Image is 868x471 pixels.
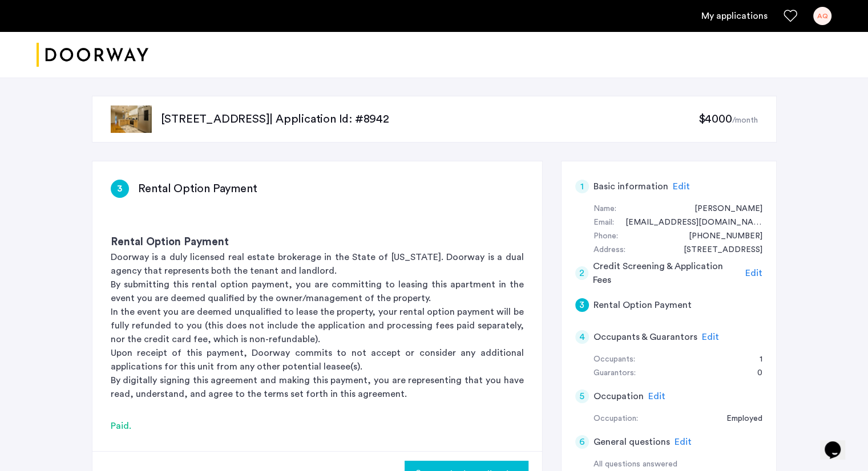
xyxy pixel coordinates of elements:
p: In the event you are deemed unqualified to lease the property, your rental option payment will be... [111,305,524,346]
div: 0 [746,367,762,380]
img: logo [37,34,148,76]
h3: Rental Option Payment [138,181,257,197]
div: Occupation: [594,412,638,426]
h5: Rental Option Payment [594,298,692,312]
p: [STREET_ADDRESS] | Application Id: #8942 [161,111,699,127]
h5: Occupants & Guarantors [594,330,697,344]
div: 1 [748,353,762,367]
iframe: chat widget [820,425,857,460]
div: 5 [575,389,589,403]
div: 1 [575,180,589,193]
p: Upon receipt of this payment, Doorway commits to not accept or consider any additional applicatio... [111,346,524,373]
span: $4000 [698,113,732,125]
h3: Rental Option Payment [111,234,524,250]
div: AQ [813,7,831,25]
a: My application [701,9,768,23]
div: Phone: [594,230,618,243]
div: 4 [575,330,589,344]
div: 471 Vanderbilt Avenue, #4 [672,243,762,257]
p: By digitally signing this agreement and making this payment, you are representing that you have r... [111,373,524,401]
div: 3 [111,180,129,198]
div: 3 [575,298,589,312]
div: Guarantors: [594,367,636,380]
div: Paid. [111,419,524,433]
h5: Basic information [594,180,668,193]
div: 6 [575,435,589,449]
sub: /month [732,116,758,124]
div: 2 [575,266,589,280]
div: +19412866634 [677,230,762,243]
h5: Credit Screening & Application Fees [593,259,741,287]
div: Alexandra Quantz [683,202,762,216]
h5: Occupation [594,389,644,403]
div: Address: [594,243,625,257]
p: By submitting this rental option payment, you are committing to leasing this apartment in the eve... [111,278,524,305]
a: Favorites [784,9,797,23]
div: Employed [715,412,762,426]
span: Edit [648,392,665,401]
p: Doorway is a duly licensed real estate brokerage in the State of [US_STATE]. Doorway is a dual ag... [111,250,524,278]
span: Edit [702,332,719,342]
a: Cazamio logo [37,34,148,76]
span: Edit [675,437,692,446]
span: Edit [745,269,762,278]
div: Occupants: [594,353,635,367]
div: Email: [594,216,614,230]
h5: General questions [594,435,670,449]
div: Name: [594,202,616,216]
span: Edit [673,182,690,191]
div: alexq2995@gmail.com [614,216,762,230]
img: apartment [111,105,152,133]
